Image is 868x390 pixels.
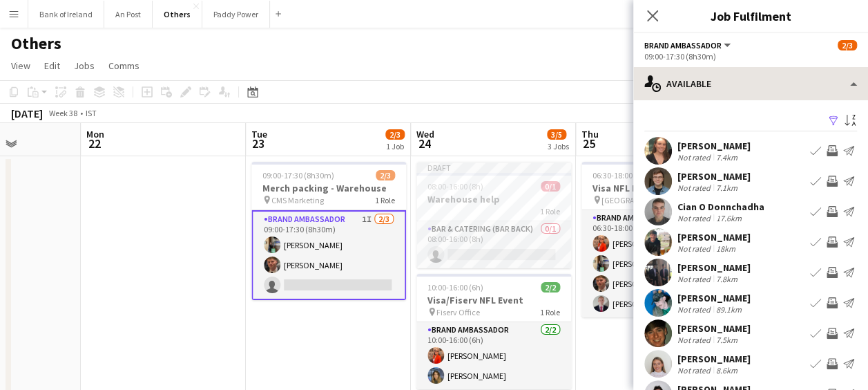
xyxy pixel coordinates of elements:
[84,136,104,151] span: 22
[416,274,571,389] app-job-card: 10:00-16:00 (6h)2/2Visa/Fiserv NFL Event Fiserv Office1 RoleBrand Ambassador2/210:00-16:00 (6h)[P...
[540,206,560,216] span: 1 Role
[581,182,736,194] h3: Visa NFL Event
[416,193,571,205] h3: Warehouse help
[677,201,764,213] div: Cian O Donnchadha
[262,170,334,180] span: 09:00-17:30 (8h30m)
[74,59,95,72] span: Jobs
[677,213,713,223] div: Not rated
[108,59,139,72] span: Comms
[677,231,751,243] div: [PERSON_NAME]
[416,162,571,268] app-job-card: Draft08:00-16:00 (8h)0/1Warehouse help1 RoleBar & Catering (Bar Back)0/108:00-16:00 (8h)
[592,170,668,180] span: 06:30-18:00 (11h30m)
[541,282,560,292] span: 2/2
[11,59,30,72] span: View
[427,181,483,192] span: 08:00-16:00 (8h)
[548,141,569,151] div: 3 Jobs
[436,307,480,317] span: Fiserv Office
[28,1,104,28] button: Bank of Ireland
[581,162,736,317] app-job-card: 06:30-18:00 (11h30m)4/4Visa NFL Event [GEOGRAPHIC_DATA]1 RoleBrand Ambassador4/406:30-18:00 (11h3...
[677,274,713,284] div: Not rated
[86,108,97,118] div: IST
[86,128,104,140] span: Mon
[375,195,395,205] span: 1 Role
[68,57,100,75] a: Jobs
[677,183,713,193] div: Not rated
[677,304,713,315] div: Not rated
[376,170,395,180] span: 2/3
[104,1,153,28] button: An Post
[44,59,60,72] span: Edit
[644,40,722,50] span: Brand Ambassador
[677,152,713,162] div: Not rated
[713,274,740,284] div: 7.8km
[251,210,406,300] app-card-role: Brand Ambassador1I2/309:00-17:30 (8h30m)[PERSON_NAME][PERSON_NAME]
[579,136,599,151] span: 25
[677,353,751,365] div: [PERSON_NAME]
[103,57,145,75] a: Comms
[677,170,751,183] div: [PERSON_NAME]
[677,322,751,335] div: [PERSON_NAME]
[416,294,571,306] h3: Visa/Fiserv NFL Event
[271,195,324,205] span: CMS Marketing
[633,67,868,100] div: Available
[249,136,267,151] span: 23
[414,136,434,151] span: 24
[416,128,434,140] span: Wed
[251,162,406,300] app-job-card: 09:00-17:30 (8h30m)2/3Merch packing - Warehouse CMS Marketing1 RoleBrand Ambassador1I2/309:00-17:...
[416,322,571,389] app-card-role: Brand Ambassador2/210:00-16:00 (6h)[PERSON_NAME][PERSON_NAME]
[251,182,406,194] h3: Merch packing - Warehouse
[677,335,713,345] div: Not rated
[581,128,599,140] span: Thu
[385,129,405,140] span: 2/3
[540,307,560,317] span: 1 Role
[153,1,202,28] button: Others
[677,243,713,254] div: Not rated
[713,243,738,254] div: 18km
[416,221,571,268] app-card-role: Bar & Catering (Bar Back)0/108:00-16:00 (8h)
[677,365,713,375] div: Not rated
[547,129,566,140] span: 3/5
[601,195,677,205] span: [GEOGRAPHIC_DATA]
[416,162,571,173] div: Draft
[11,106,43,120] div: [DATE]
[202,1,270,28] button: Paddy Power
[677,261,751,274] div: [PERSON_NAME]
[677,140,751,152] div: [PERSON_NAME]
[46,108,80,118] span: Week 38
[713,213,744,223] div: 17.6km
[713,335,740,345] div: 7.5km
[386,141,404,151] div: 1 Job
[39,57,66,75] a: Edit
[427,282,483,292] span: 10:00-16:00 (6h)
[251,128,267,140] span: Tue
[644,51,857,62] div: 09:00-17:30 (8h30m)
[581,210,736,317] app-card-role: Brand Ambassador4/406:30-18:00 (11h30m)[PERSON_NAME][PERSON_NAME][PERSON_NAME][PERSON_NAME]
[713,183,740,193] div: 7.1km
[713,152,740,162] div: 7.4km
[633,7,868,25] h3: Job Fulfilment
[11,33,61,54] h1: Others
[838,40,857,50] span: 2/3
[541,181,560,192] span: 0/1
[6,57,36,75] a: View
[713,304,744,315] div: 89.1km
[713,365,740,375] div: 8.6km
[677,292,751,304] div: [PERSON_NAME]
[644,40,733,50] button: Brand Ambassador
